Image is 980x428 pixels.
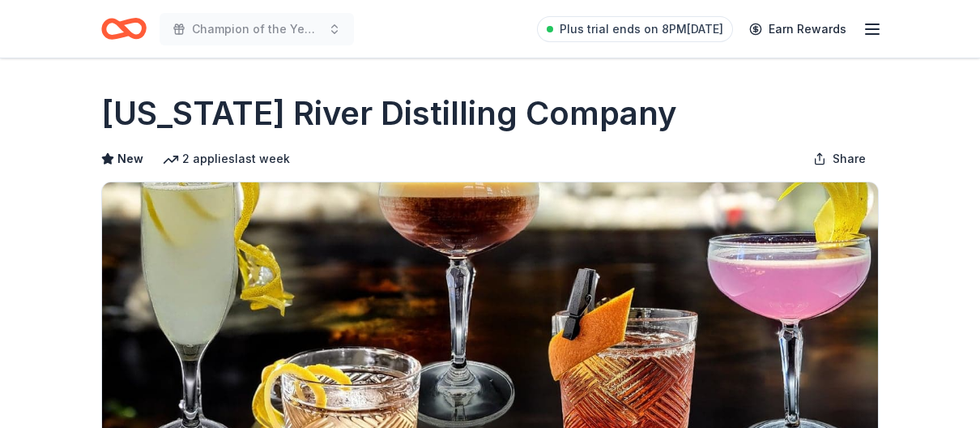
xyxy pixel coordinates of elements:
[800,143,879,175] button: Share
[160,13,354,45] button: Champion of the Year Gala
[101,91,677,136] h1: [US_STATE] River Distilling Company
[560,19,723,39] span: Plus trial ends on 8PM[DATE]
[101,10,147,48] a: Home
[537,16,733,42] a: Plus trial ends on 8PM[DATE]
[117,149,143,169] span: New
[739,15,856,44] a: Earn Rewards
[833,149,866,169] span: Share
[163,149,290,169] div: 2 applies last week
[192,19,322,39] span: Champion of the Year Gala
